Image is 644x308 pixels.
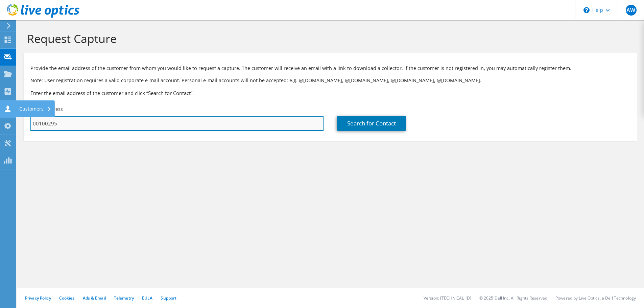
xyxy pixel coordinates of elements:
svg: \n [583,7,590,13]
a: Search for Contact [337,116,406,131]
span: AW [626,5,637,16]
p: Provide the email address of the customer from whom you would like to request a capture. The cust... [30,65,630,72]
li: Powered by Live Optics, a Dell Technology [555,295,636,301]
a: Ads & Email [83,295,106,301]
div: Customers [16,100,55,117]
li: Version: [TECHNICAL_ID] [424,295,471,301]
a: Cookies [59,295,75,301]
h3: Enter the email address of the customer and click “Search for Contact”. [30,89,630,97]
a: Support [161,295,176,301]
a: EULA [142,295,152,301]
li: © 2025 Dell Inc. All Rights Reserved [479,295,547,301]
a: Privacy Policy [25,295,51,301]
a: Telemetry [114,295,134,301]
p: Note: User registration requires a valid corporate e-mail account. Personal e-mail accounts will ... [30,77,630,84]
h1: Request Capture [27,31,630,46]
